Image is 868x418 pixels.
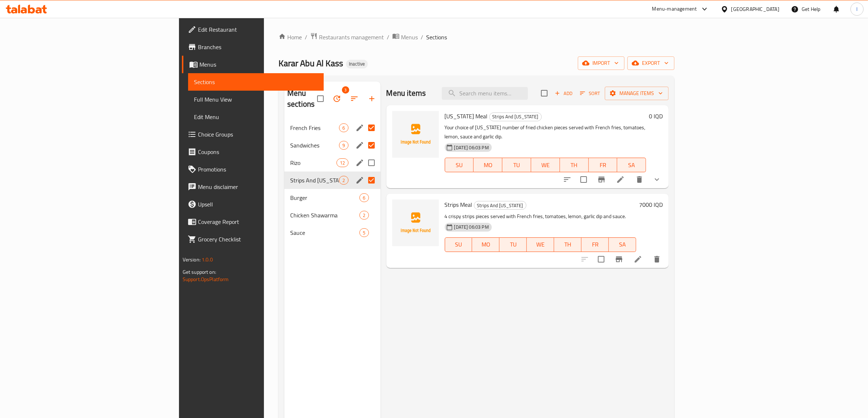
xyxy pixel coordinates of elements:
[537,86,552,101] span: Select section
[284,137,381,154] div: Sandwiches9edit
[183,267,216,277] span: Get support on:
[445,123,646,141] p: Your choice of [US_STATE] number of fried chicken pieces served with French fries, tomatoes, lemo...
[442,87,528,100] input: search
[592,160,615,170] span: FR
[198,235,318,244] span: Grocery Checklist
[328,90,346,107] span: Bulk update
[633,59,669,68] span: export
[290,158,336,167] span: Rizo
[182,21,324,38] a: Edit Restaurant
[392,32,418,42] a: Menus
[339,141,348,150] div: items
[290,228,359,237] span: Sauce
[445,212,637,221] p: 4 crispy strips pieces served with French fries, tomatoes, lemon, garlic dip and sauce.
[563,160,586,170] span: TH
[290,193,359,202] div: Burger
[472,237,499,252] button: MO
[620,160,643,170] span: SA
[182,143,324,161] a: Coupons
[346,60,368,68] div: Inactive
[199,60,318,69] span: Menus
[580,89,600,98] span: Sort
[554,237,581,252] button: TH
[589,158,618,172] button: FR
[474,201,526,210] span: Strips And [US_STATE]
[310,32,384,42] a: Restaurants management
[634,255,642,264] a: Edit menu item
[611,89,663,98] span: Manage items
[616,175,625,184] a: Edit menu item
[731,5,779,13] div: [GEOGRAPHIC_DATA]
[448,160,471,170] span: SU
[558,171,576,188] button: sort-choices
[652,5,697,13] div: Menu-management
[183,275,229,284] a: Support.OpsPlatform
[182,230,324,248] a: Grocery Checklist
[421,33,423,42] li: /
[593,171,610,188] button: Branch-specific-item
[584,59,619,68] span: import
[610,251,628,268] button: Branch-specific-item
[182,161,324,178] a: Promotions
[531,158,560,172] button: WE
[194,95,318,104] span: Full Menu View
[552,88,575,99] button: Add
[182,126,324,143] a: Choice Groups
[578,88,602,99] button: Sort
[319,33,384,42] span: Restaurants management
[183,255,201,264] span: Version:
[188,108,324,126] a: Edit Menu
[339,177,348,184] span: 2
[490,113,541,121] span: Strips And [US_STATE]
[346,90,363,107] span: Sort sections
[856,5,857,13] span: l
[448,239,470,250] span: SU
[182,213,324,230] a: Coverage Report
[284,154,381,171] div: Rizo12edit
[387,33,389,42] li: /
[426,33,447,42] span: Sections
[354,157,365,168] button: edit
[198,43,318,51] span: Branches
[182,178,324,196] a: Menu disclaimer
[290,123,339,132] span: French Fries
[313,91,328,106] span: Select all sections
[445,158,474,172] button: SU
[631,171,648,188] button: delete
[534,160,557,170] span: WE
[290,211,359,220] span: Chicken Shawarma
[339,142,348,149] span: 9
[593,252,609,267] span: Select to update
[575,88,605,99] span: Sort items
[401,33,418,42] span: Menus
[290,176,339,185] div: Strips And Kentucky
[359,193,369,202] div: items
[339,123,348,132] div: items
[284,119,381,137] div: French Fries6edit
[337,159,348,166] span: 12
[552,88,575,99] span: Add item
[346,61,368,67] span: Inactive
[489,113,542,121] div: Strips And Kentucky
[560,158,589,172] button: TH
[578,56,624,70] button: import
[627,56,674,70] button: export
[392,111,439,158] img: Kentucky Meal
[290,141,339,150] span: Sandwiches
[609,237,636,252] button: SA
[182,196,324,213] a: Upsell
[290,176,339,185] span: Strips And [US_STATE]
[284,116,381,244] nav: Menu sections
[445,111,488,122] span: [US_STATE] Meal
[360,194,368,201] span: 6
[649,111,663,121] h6: 0 IQD
[339,125,348,131] span: 6
[557,239,579,250] span: TH
[476,160,499,170] span: MO
[475,239,497,250] span: MO
[605,87,669,100] button: Manage items
[198,165,318,174] span: Promotions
